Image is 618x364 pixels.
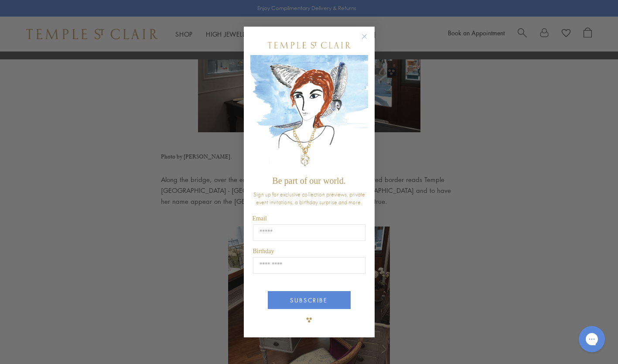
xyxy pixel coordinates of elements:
button: SUBSCRIBE [268,291,351,309]
span: Sign up for exclusive collection previews, private event invitations, a birthday surprise and more. [253,190,365,206]
span: Birthday [253,248,274,254]
img: Temple St. Clair [268,42,351,48]
img: c4a9eb12-d91a-4d4a-8ee0-386386f4f338.jpeg [250,55,368,172]
iframe: Gorgias live chat messenger [574,323,609,355]
button: Close dialog [363,35,374,46]
img: TSC [300,311,318,329]
span: Email [253,215,267,222]
input: Email [253,224,365,241]
span: Be part of our world. [272,176,345,185]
